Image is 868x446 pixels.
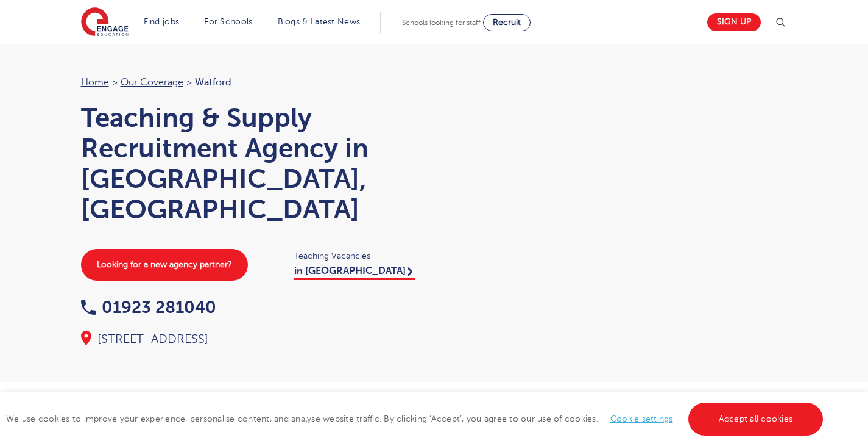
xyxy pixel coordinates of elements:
img: Engage Education [81,7,129,38]
a: Our coverage [121,77,183,88]
a: in [GEOGRAPHIC_DATA] [294,265,415,280]
a: Blogs & Latest News [278,17,361,26]
a: Recruit [483,14,531,31]
a: Sign up [707,13,761,31]
a: Home [81,77,109,88]
a: For Schools [204,17,252,26]
div: [STREET_ADDRESS] [81,331,422,348]
span: > [112,77,118,88]
span: Recruit [493,18,521,27]
nav: breadcrumb [81,74,422,90]
a: Cookie settings [610,414,673,423]
a: Find jobs [144,17,180,26]
span: Teaching Vacancies [294,249,422,263]
span: We use cookies to improve your experience, personalise content, and analyse website traffic. By c... [6,414,826,423]
a: Looking for a new agency partner? [81,249,248,281]
a: Accept all cookies [688,403,824,436]
h1: Teaching & Supply Recruitment Agency in [GEOGRAPHIC_DATA], [GEOGRAPHIC_DATA] [81,103,422,225]
span: Watford [195,77,231,88]
span: Schools looking for staff [402,18,481,27]
span: > [186,77,192,88]
a: 01923 281040 [81,298,216,317]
